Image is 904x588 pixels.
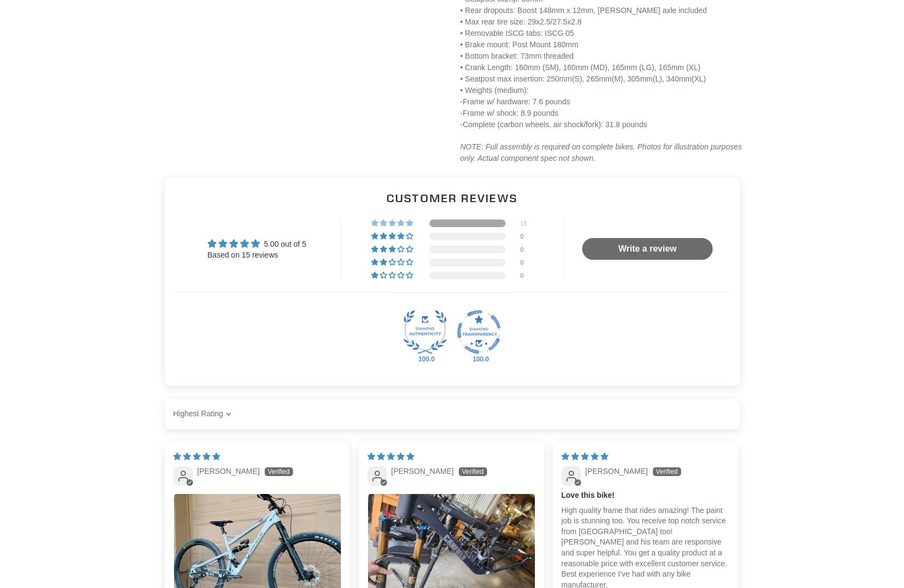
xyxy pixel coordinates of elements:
[460,74,706,83] span: • Seatpost max insertion: 250mm(S), 265mm(M), 305mm(L), 340mm(XL)
[403,310,447,354] a: Judge.me Diamond Authentic Shop medal 100.0
[460,142,742,162] em: NOTE: Full assembly is required on complete bikes. Photos for illustration purposes only. Actual ...
[585,467,648,476] span: [PERSON_NAME]
[371,220,415,227] div: 100% (15) reviews with 5 star rating
[208,237,307,250] div: Average rating is 5.00 stars
[470,355,488,364] div: 100.0
[197,467,260,476] span: [PERSON_NAME]
[416,355,434,364] div: 100.0
[457,310,501,357] div: Diamond Transparent Shop. Published 100% of verified reviews received in total
[367,452,414,461] span: 5 star review
[520,220,533,227] div: 15
[562,452,608,461] span: 5 star review
[173,403,234,425] select: Sort dropdown
[264,240,306,248] span: 5.00 out of 5
[457,310,501,354] img: Judge.me Diamond Transparent Shop medal
[403,310,447,354] img: Judge.me Diamond Authentic Shop medal
[460,63,701,72] span: • Crank Length: 160mm (SM), 160mm (MD), 165mm (LG), 165mm (XL)
[173,452,220,461] span: 5 star review
[594,154,596,162] em: .
[403,310,447,357] div: Diamond Authentic Shop. 100% of published reviews are verified reviews
[208,250,307,261] div: Based on 15 reviews
[391,467,454,476] span: [PERSON_NAME]
[562,490,730,501] b: Love this bike!
[173,190,731,206] h2: Customer Reviews
[582,238,713,260] a: Write a review
[457,310,501,354] a: Judge.me Diamond Transparent Shop medal 100.0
